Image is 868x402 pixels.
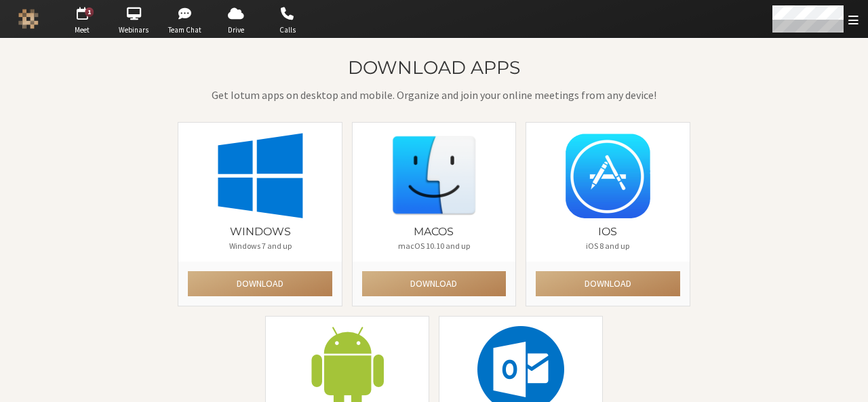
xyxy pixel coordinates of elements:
p: Get Iotum apps on desktop and mobile. Organize and join your online meetings from any device! [178,87,690,103]
span: Calls [264,24,311,36]
img: [object Object] [391,132,477,219]
span: Meet [58,24,106,36]
img: [object Object] [217,132,304,219]
p: iOS 8 and up [536,240,679,252]
img: [object Object] [564,132,651,219]
span: Team Chat [161,24,209,36]
img: Iotum [18,9,39,29]
span: Drive [212,24,260,36]
p: macOS 10.10 and up [362,240,506,252]
p: Windows 7 and up [188,240,332,252]
h2: Download apps [178,58,690,77]
button: Download [362,271,506,296]
iframe: Chat [834,367,858,393]
div: 1 [85,7,94,17]
h4: iOS [536,226,679,238]
button: Download [188,271,332,296]
button: Download [536,271,679,296]
h4: Windows [188,226,332,238]
span: Webinars [110,24,157,36]
h4: macOS [362,226,506,238]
